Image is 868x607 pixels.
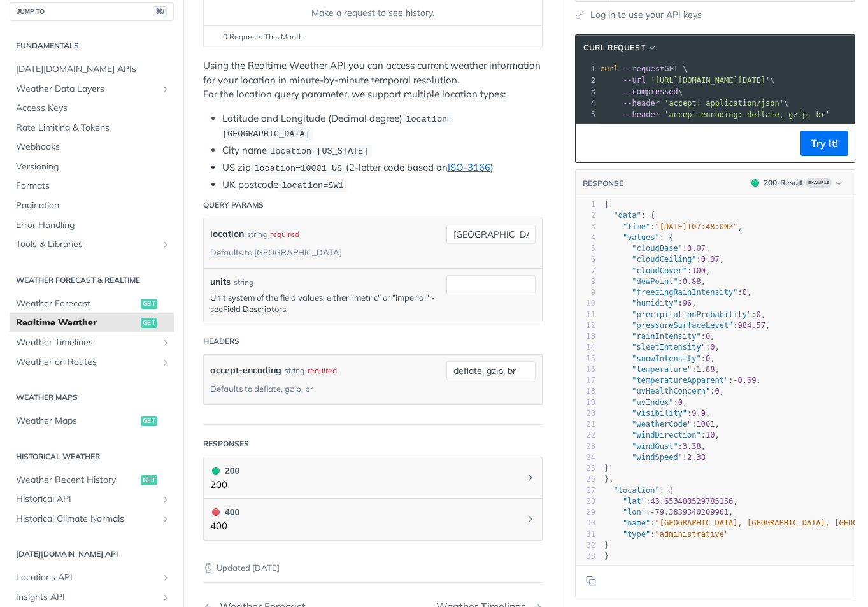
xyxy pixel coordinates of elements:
[576,63,597,75] div: 1
[582,134,600,153] button: Copy to clipboard
[678,398,683,407] span: 0
[16,591,157,604] span: Insights API
[10,510,174,529] a: Historical Climate NormalsShow subpages for Historical Climate Normals
[604,266,710,275] span: : ,
[604,211,655,220] span: : {
[632,288,737,297] span: "freezingRainIntensity"
[576,364,595,375] div: 16
[576,485,595,496] div: 27
[16,336,157,349] span: Weather Timelines
[16,141,171,154] span: Webhooks
[576,353,595,364] div: 15
[604,343,720,352] span: : ,
[579,41,662,54] button: cURL Request
[576,452,595,463] div: 24
[576,310,595,320] div: 11
[604,244,710,253] span: : ,
[16,102,171,115] span: Access Keys
[576,518,595,529] div: 30
[632,310,751,319] span: "precipitationProbability"
[604,464,609,473] span: }
[160,239,171,250] button: Show subpages for Tools & Libraries
[16,297,138,310] span: Weather Forecast
[210,464,536,492] button: 200 200200
[210,275,231,289] label: units
[604,299,697,308] span: : ,
[632,398,673,407] span: "uvIndex"
[10,99,174,118] a: Access Keys
[623,76,646,85] span: --url
[16,161,171,173] span: Versioning
[10,411,174,431] a: Weather Mapsget
[683,299,692,308] span: 96
[160,573,171,583] button: Show subpages for Locations API
[576,419,595,430] div: 21
[632,343,706,352] span: "sleetIntensity"
[576,222,595,232] div: 3
[203,336,239,347] div: Headers
[210,519,239,534] p: 400
[576,232,595,243] div: 4
[576,408,595,419] div: 20
[604,332,715,341] span: : ,
[10,235,174,254] a: Tools & LibrariesShow subpages for Tools & Libraries
[576,474,595,485] div: 26
[10,392,174,403] h2: Weather Maps
[697,420,715,429] span: 1001
[604,222,743,231] span: : ,
[16,238,157,251] span: Tools & Libraries
[10,548,174,560] h2: [DATE][DOMAIN_NAME] API
[210,292,440,315] p: Unit system of the field values, either "metric" or "imperial" - see
[160,494,171,504] button: Show subpages for Historical API
[448,161,490,173] a: ISO-3166
[234,276,253,288] div: string
[10,118,174,138] a: Rate Limiting & Tokens
[576,507,595,518] div: 29
[743,288,747,297] span: 0
[160,514,171,524] button: Show subpages for Historical Climate Normals
[576,298,595,309] div: 10
[600,64,687,73] span: GET \
[632,266,687,275] span: "cloudCover"
[10,451,174,462] h2: Historical Weather
[683,442,701,451] span: 3.38
[664,110,830,119] span: 'accept-encoding: deflate, gzip, br'
[604,420,720,429] span: : ,
[16,63,171,76] span: [DATE][DOMAIN_NAME] APIs
[604,365,720,374] span: : ,
[738,321,765,330] span: 984.57
[604,497,738,506] span: : ,
[655,508,729,517] span: 79.3839340209961
[756,310,760,319] span: 0
[10,490,174,509] a: Historical APIShow subpages for Historical API
[604,200,609,209] span: {
[576,276,595,287] div: 8
[308,361,337,380] div: required
[582,571,600,590] button: Copy to clipboard
[604,288,751,297] span: : ,
[16,219,171,232] span: Error Handling
[655,222,738,231] span: "[DATE]T07:48:00Z"
[623,99,660,108] span: --header
[632,255,696,264] span: "cloudCeiling"
[604,486,673,495] span: : {
[210,225,244,243] label: location
[160,338,171,348] button: Show subpages for Weather Timelines
[613,486,659,495] span: "location"
[203,562,543,575] p: Updated [DATE]
[623,87,678,96] span: --compressed
[10,568,174,587] a: Locations APIShow subpages for Locations API
[600,76,775,85] span: \
[210,505,536,534] button: 400 400400
[210,243,342,262] div: Defaults to [GEOGRAPHIC_DATA]
[706,354,710,363] span: 0
[650,76,770,85] span: '[URL][DOMAIN_NAME][DATE]'
[16,317,138,329] span: Realtime Weather
[632,277,678,286] span: "dewPoint"
[10,313,174,332] a: Realtime Weatherget
[692,409,706,418] span: 9.9
[576,199,595,210] div: 1
[800,131,848,156] button: Try It!
[10,80,174,99] a: Weather Data LayersShow subpages for Weather Data Layers
[604,431,720,439] span: : ,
